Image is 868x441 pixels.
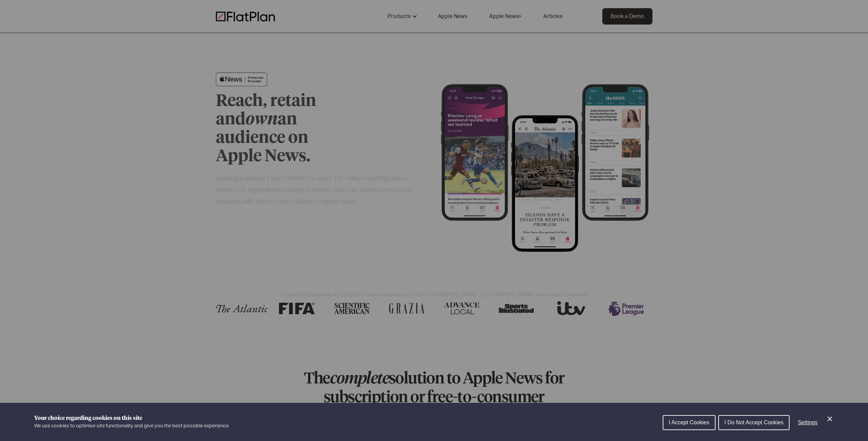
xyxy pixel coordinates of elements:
span: I Accept Cookies [669,420,709,425]
p: We use cookies to optimise site functionality and give you the best possible experience. [34,422,230,430]
button: Settings [792,416,823,429]
span: I Do Not Accept Cookies [724,420,783,425]
h1: Your choice regarding cookies on this site [34,414,230,422]
button: I Do Not Accept Cookies [718,415,790,430]
button: Close Cookie Control [826,415,834,423]
button: I Accept Cookies [663,415,716,430]
span: Settings [798,420,818,425]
